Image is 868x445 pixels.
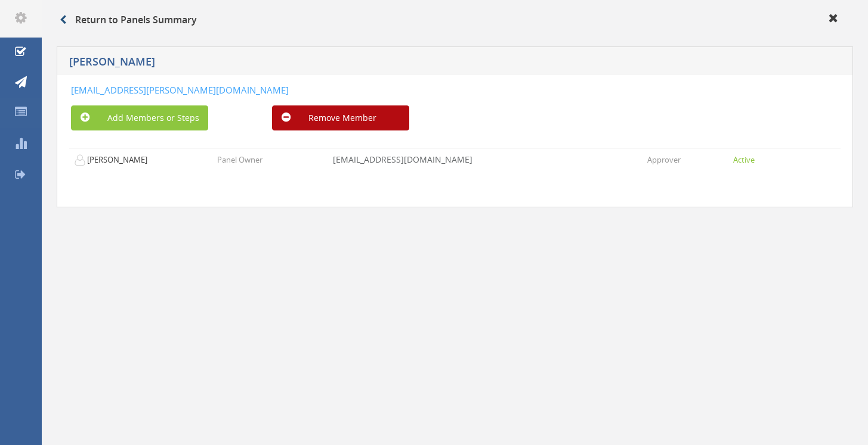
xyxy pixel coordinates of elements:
small: Active [733,154,755,165]
p: Approver [647,154,681,166]
button: Remove Member [272,105,409,130]
p: [PERSON_NAME] [74,154,147,166]
h5: [PERSON_NAME] [69,56,611,71]
h3: Return to Panels Summary [60,15,197,26]
a: [EMAIL_ADDRESS][PERSON_NAME][DOMAIN_NAME] [71,84,289,96]
button: Add Members or Steps [71,105,208,130]
p: Panel Owner [217,154,262,166]
td: [EMAIL_ADDRESS][DOMAIN_NAME] [328,148,642,177]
